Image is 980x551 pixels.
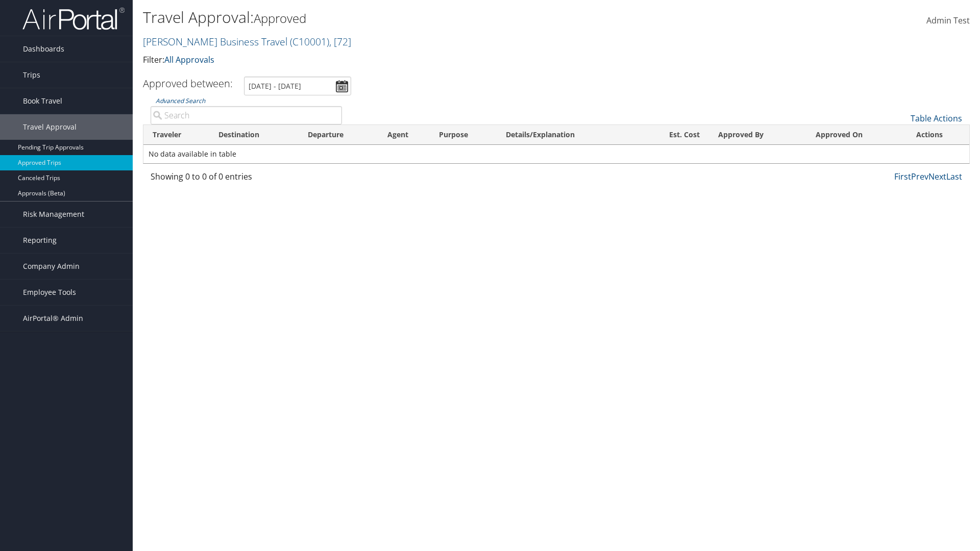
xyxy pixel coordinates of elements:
th: Agent [378,125,430,145]
a: Table Actions [911,113,962,124]
input: [DATE] - [DATE] [244,77,351,95]
td: No data available in table [143,145,969,163]
h3: Approved between: [143,77,233,90]
a: Admin Test [926,5,970,37]
span: Reporting [23,228,57,253]
span: Trips [23,62,40,88]
th: Traveler: activate to sort column ascending [143,125,209,145]
small: Approved [254,10,306,27]
input: Advanced Search [151,106,342,124]
span: Company Admin [23,254,80,279]
a: [PERSON_NAME] Business Travel [143,35,351,48]
th: Purpose [430,125,496,145]
th: Departure: activate to sort column ascending [299,125,378,145]
th: Est. Cost: activate to sort column ascending [639,125,709,145]
th: Actions [907,125,969,145]
h1: Travel Approval: [143,7,694,28]
a: Advanced Search [156,96,205,105]
span: , [ 72 ] [329,35,351,48]
span: Risk Management [23,202,84,227]
img: airportal-logo.png [22,7,125,31]
span: Employee Tools [23,280,76,305]
span: Admin Test [926,15,970,26]
span: ( C10001 ) [290,35,329,48]
a: Prev [911,171,928,182]
span: Dashboards [23,36,64,62]
span: Travel Approval [23,114,77,140]
th: Destination: activate to sort column ascending [209,125,299,145]
div: Showing 0 to 0 of 0 entries [151,170,342,188]
p: Filter: [143,54,694,67]
span: AirPortal® Admin [23,306,83,331]
a: All Approvals [164,54,214,65]
a: Last [946,171,962,182]
span: Book Travel [23,88,62,114]
th: Approved By: activate to sort column ascending [709,125,807,145]
a: First [894,171,911,182]
a: Next [928,171,946,182]
th: Details/Explanation [497,125,639,145]
th: Approved On: activate to sort column ascending [806,125,907,145]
